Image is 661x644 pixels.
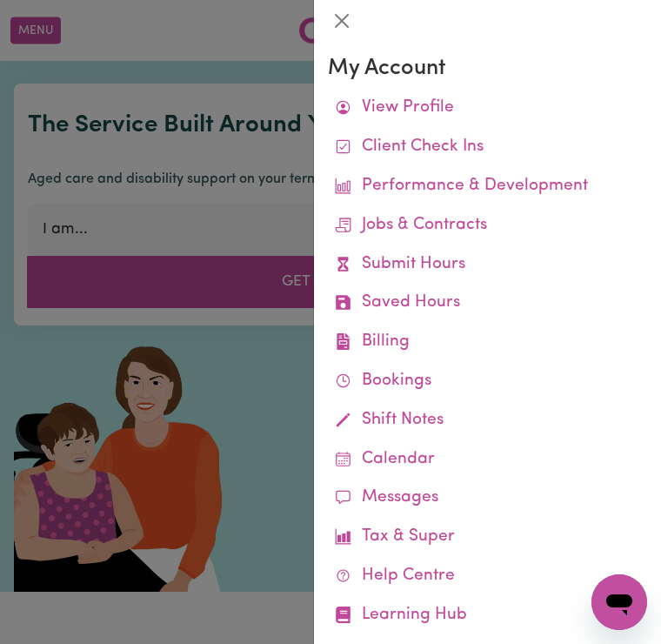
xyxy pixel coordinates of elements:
a: Calendar [328,440,647,480]
h3: My Account [328,56,647,82]
a: Jobs & Contracts [328,206,647,245]
a: Shift Notes [328,401,647,440]
a: Learning Hub [328,596,647,635]
iframe: Button to launch messaging window [591,574,647,630]
a: Billing [328,323,647,362]
a: Help Centre [328,557,647,596]
button: Close [328,7,356,35]
a: Submit Hours [328,245,647,285]
a: View Profile [328,89,647,128]
a: Messages [328,479,647,518]
a: Performance & Development [328,167,647,206]
a: Tax & Super [328,518,647,557]
a: Saved Hours [328,284,647,323]
a: Bookings [328,362,647,401]
a: Client Check Ins [328,128,647,167]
